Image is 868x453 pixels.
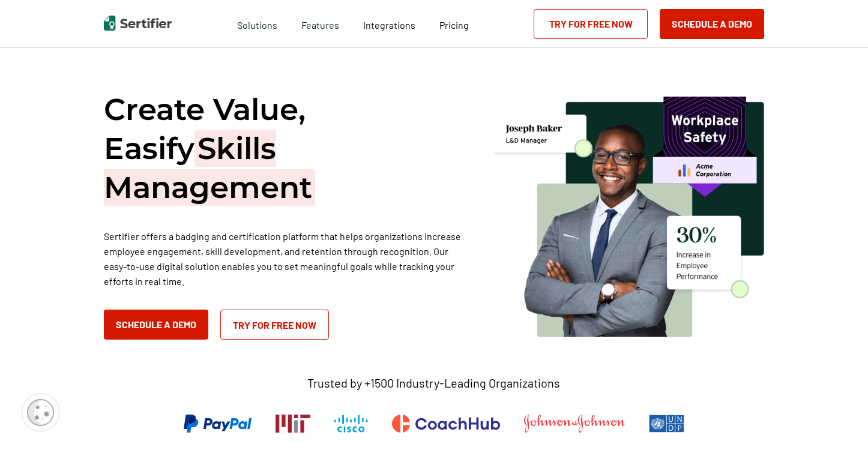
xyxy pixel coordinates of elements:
img: UNDP [649,415,684,433]
span: Integrations [363,19,415,31]
img: solutions/skills management hero [494,92,764,337]
img: Massachusetts Institute of Technology [276,415,310,433]
img: Cookie Popup Icon [27,399,54,426]
span: Skills Management [104,130,315,206]
img: Johnson & Johnson [524,415,625,433]
img: Cisco [334,415,368,433]
a: Integrations [363,16,415,31]
img: PayPal [184,415,252,433]
p: Trusted by +1500 Industry-Leading Organizations [307,376,560,391]
button: Schedule a Demo [660,9,764,39]
h1: Create Value, Easify [104,90,464,207]
iframe: Chat Widget [808,395,868,453]
button: Schedule a Demo [104,310,208,340]
span: Pricing [439,19,469,31]
a: Try for Free Now [534,9,648,39]
a: Try for Free Now [220,310,329,340]
p: Sertifier offers a badging and certification platform that helps organizations increase employee ... [104,229,464,289]
img: CoachHub [392,415,500,433]
span: Solutions [237,16,277,31]
img: Sertifier | Digital Credentialing Platform [104,16,172,31]
span: Features [301,16,339,31]
a: Pricing [439,16,469,31]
